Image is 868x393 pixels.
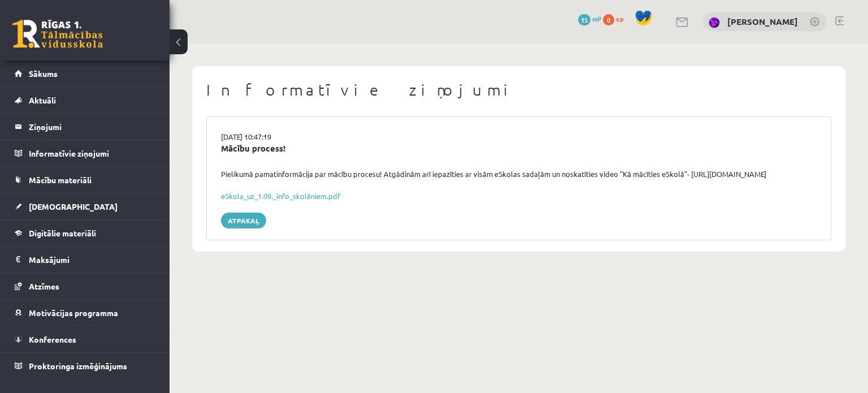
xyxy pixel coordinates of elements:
[578,14,591,25] span: 15
[212,131,825,142] div: [DATE] 10:47:19
[12,20,103,48] a: Rīgas 1. Tālmācības vidusskola
[727,16,798,27] a: [PERSON_NAME]
[15,87,155,113] a: Aktuāli
[616,14,623,23] span: xp
[15,167,155,193] a: Mācību materiāli
[15,353,155,379] a: Proktoringa izmēģinājums
[15,300,155,326] a: Motivācijas programma
[29,175,92,185] span: Mācību materiāli
[29,361,127,371] span: Proktoringa izmēģinājums
[206,80,831,100] h1: Informatīvie ziņojumi
[603,14,629,23] a: 0 xp
[15,140,155,166] a: Informatīvie ziņojumi
[221,191,340,201] a: eSkola_uz_1.09._info_skolēniem.pdf
[578,14,601,23] a: 15 mP
[212,169,825,180] div: Pielikumā pamatinformācija par mācību procesu! Atgādinām arī iepazīties ar visām eSkolas sadaļām ...
[29,95,56,105] span: Aktuāli
[15,220,155,246] a: Digitālie materiāli
[709,17,720,28] img: Marija Nicmane
[15,326,155,352] a: Konferences
[15,114,155,140] a: Ziņojumi
[29,68,58,79] span: Sākums
[29,228,96,238] span: Digitālie materiāli
[221,213,266,228] a: Atpakaļ
[221,142,817,155] div: Mācību process!
[15,61,155,87] a: Sākums
[29,140,155,166] legend: Informatīvie ziņojumi
[592,14,601,23] span: mP
[29,281,59,291] span: Atzīmes
[15,273,155,299] a: Atzīmes
[29,247,155,273] legend: Maksājumi
[29,334,76,344] span: Konferences
[29,201,118,211] span: [DEMOGRAPHIC_DATA]
[29,308,118,318] span: Motivācijas programma
[15,193,155,219] a: [DEMOGRAPHIC_DATA]
[15,247,155,273] a: Maksājumi
[603,14,614,25] span: 0
[29,114,155,140] legend: Ziņojumi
